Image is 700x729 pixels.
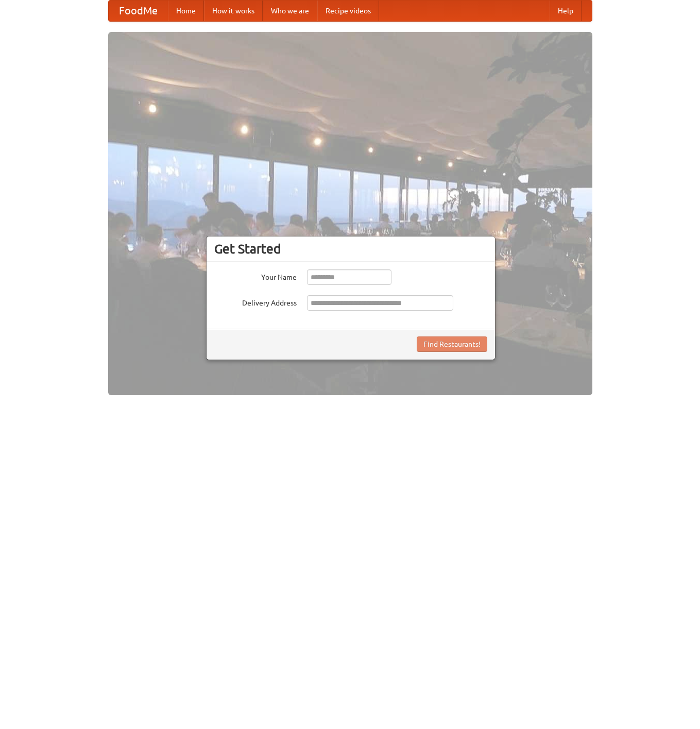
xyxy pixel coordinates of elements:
[168,1,204,21] a: Home
[214,295,297,308] label: Delivery Address
[109,1,168,21] a: FoodMe
[214,241,487,257] h3: Get Started
[263,1,317,21] a: Who we are
[214,269,297,282] label: Your Name
[417,336,487,352] button: Find Restaurants!
[550,1,582,21] a: Help
[204,1,263,21] a: How it works
[317,1,379,21] a: Recipe videos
